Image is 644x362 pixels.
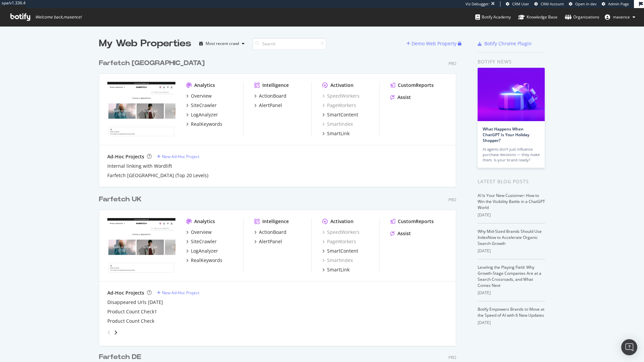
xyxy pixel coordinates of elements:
a: AI Is Your New Customer: How to Win the Visibility Battle in a ChatGPT World [478,193,545,210]
div: Latest Blog Posts [478,178,545,185]
div: Viz Debugger: [466,1,490,7]
div: SiteCrawler [191,238,217,245]
a: SmartIndex [322,121,353,127]
a: New Ad-Hoc Project [157,290,199,296]
div: Ad-Hoc Projects [107,153,144,160]
div: My Web Properties [99,37,191,50]
div: AI agents don’t just influence purchase decisions — they make them. Is your brand ready? [483,147,540,163]
a: SiteCrawler [186,102,217,109]
div: Botify news [478,58,545,65]
div: LogAnalyzer [191,111,218,118]
div: Assist [397,94,411,101]
div: CustomReports [398,218,434,225]
div: Organizations [565,14,599,20]
a: Knowledge Base [518,8,557,26]
a: ActionBoard [254,229,286,236]
a: New Ad-Hoc Project [157,154,199,159]
div: Analytics [194,82,215,89]
button: Demo Web Property [407,38,458,49]
img: What Happens When ChatGPT Is Your Holiday Shopper? [478,68,545,121]
a: AlertPanel [254,102,282,109]
div: [DATE] [478,212,545,218]
div: Farfetch DE [99,352,141,362]
input: Search [253,38,326,50]
a: PageWorkers [322,102,356,109]
div: angle-right [113,329,118,336]
a: Internal linking with Wordlift [107,163,172,169]
a: ActionBoard [254,93,286,99]
div: CustomReports [398,82,434,89]
div: Overview [191,229,212,236]
button: maxence [599,12,641,22]
a: Admin Page [602,1,629,7]
a: Botify Chrome Plugin [478,40,532,47]
div: RealKeywords [191,121,222,127]
a: Open in dev [569,1,597,7]
div: PageWorkers [322,238,356,245]
div: [DATE] [478,320,545,326]
div: Activation [330,82,354,89]
a: Organizations [565,8,599,26]
div: SmartLink [327,266,350,273]
div: AlertPanel [259,102,282,109]
div: Activation [330,218,354,225]
a: Overview [186,229,212,236]
a: SmartIndex [322,257,353,264]
a: Farfetch [GEOGRAPHIC_DATA] (Top 20 Levels) [107,172,208,179]
a: Leveling the Playing Field: Why Growth-Stage Companies Are at a Search Crossroads, and What Comes... [478,264,541,288]
div: angle-left [105,327,113,338]
a: SmartLink [322,266,350,273]
div: Pro [448,61,456,66]
div: Farfetch [GEOGRAPHIC_DATA] [99,58,205,68]
div: [DATE] [478,290,545,296]
img: www.farfetch.com [107,82,175,136]
a: RealKeywords [186,121,222,127]
a: Botify Academy [475,8,511,26]
div: Open Intercom Messenger [621,339,637,355]
a: Demo Web Property [407,41,458,46]
div: New Ad-Hoc Project [162,154,199,159]
a: LogAnalyzer [186,248,218,254]
div: SiteCrawler [191,102,217,109]
a: SpeedWorkers [322,229,360,236]
div: Pro [448,355,456,360]
div: LogAnalyzer [191,248,218,254]
a: Assist [390,94,411,101]
a: SmartContent [322,248,358,254]
a: CustomReports [390,82,434,89]
a: Overview [186,93,212,99]
a: SmartLink [322,130,350,137]
div: Demo Web Property [412,40,457,47]
button: Most recent crawl [197,38,247,49]
div: ActionBoard [259,229,286,236]
a: What Happens When ChatGPT Is Your Holiday Shopper? [483,126,529,143]
a: CRM Account [534,1,564,7]
a: Botify Empowers Brands to Move at the Speed of AI with 6 New Updates [478,306,544,318]
a: SpeedWorkers [322,93,360,99]
a: CustomReports [390,218,434,225]
span: CRM Account [541,1,564,6]
div: Analytics [194,218,215,225]
div: Overview [191,93,212,99]
a: Product Count Check [107,318,154,324]
div: Ad-Hoc Projects [107,290,144,296]
div: Most recent crawl [206,42,239,46]
div: Intelligence [262,82,289,89]
a: SiteCrawler [186,238,217,245]
div: [DATE] [478,248,545,254]
a: Farfetch UK [99,195,144,204]
div: Assist [397,230,411,237]
div: ActionBoard [259,93,286,99]
a: SmartContent [322,111,358,118]
div: Botify Academy [475,14,511,20]
a: Assist [390,230,411,237]
a: AlertPanel [254,238,282,245]
img: www.farfetch.com/uk [107,218,175,272]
